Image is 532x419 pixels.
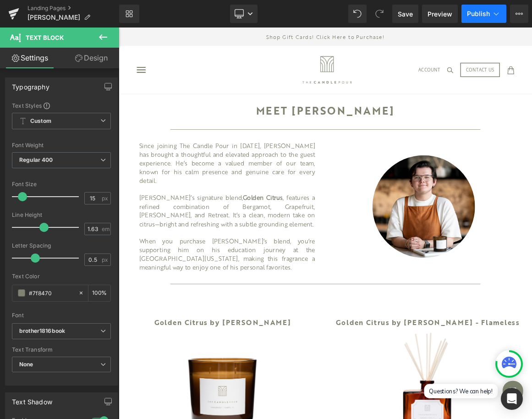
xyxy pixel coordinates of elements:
div: Font Size [12,181,111,187]
a: Search [436,51,454,62]
span: Publish [467,10,490,17]
a: Preview [422,5,458,23]
i: brother1816book [19,327,65,335]
span: em [102,226,110,232]
div: Typography [12,78,49,91]
a: New Library [119,5,139,23]
a: Design [61,48,121,68]
span: Questions? We can help! [20,22,105,32]
a: Golden Citrus by [PERSON_NAME] [48,390,232,401]
input: Color [29,288,74,298]
span: px [102,195,110,201]
div: Font Weight [12,142,111,149]
button: Redo [370,5,389,23]
div: Shop Gift Cards! Click Here to Purchase! [191,7,363,18]
span: px [102,257,110,263]
a: Cart [521,53,532,61]
a: Landing Pages [27,5,119,12]
b: None [19,361,33,368]
b: Regular 400 [19,156,53,163]
nav: Primary [23,50,38,64]
span: [PERSON_NAME]’s signature blend, , features a refined combination of Bergamot, Grapefruit, [PERSO... [27,223,263,268]
span: [PERSON_NAME] [27,14,80,21]
div: Text Color [12,273,111,280]
button: Undo [348,5,367,23]
div: Line Height [12,212,111,218]
img: The Candle Pour [247,39,313,75]
button: More [510,5,528,23]
span: When you purchase [PERSON_NAME]’s blend, you’re supporting him on his education journey at the [G... [27,281,263,326]
b: Custom [30,117,51,125]
div: Text Transform [12,347,111,353]
button: Publish [461,5,506,23]
span: Preview [428,9,452,19]
div: Letter Spacing [12,243,111,249]
h3: Bring Golden Citrus Home [27,270,263,281]
a: Account [402,53,432,61]
span: Since joining The Candle Pour in [DATE], [PERSON_NAME] has brought a thoughtful and elevated appr... [27,153,263,210]
div: Text Styles [12,102,111,109]
div: Font [12,312,111,319]
a: Contact Us [458,47,511,66]
div: Open Intercom Messenger [501,388,523,410]
h3: His Signature Blend: Golden Citrus [27,211,263,223]
div: % [88,285,110,301]
button: Questions? We can help! [13,17,112,36]
span: Save [398,9,413,19]
button: Open chat widget [118,13,146,40]
div: Text Shadow [12,393,52,406]
span: Text Block [26,34,64,41]
strong: Golden Citrus [167,223,220,233]
img: male in orange apron in front of candle [340,171,478,309]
